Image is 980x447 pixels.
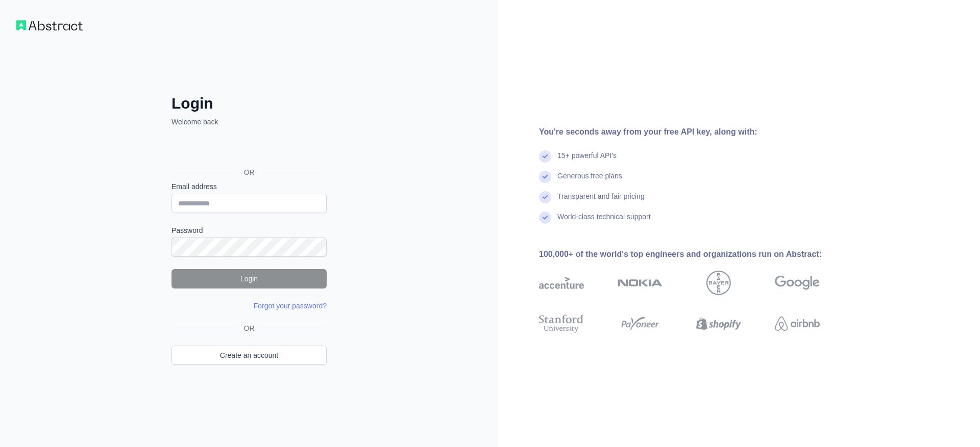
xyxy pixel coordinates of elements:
[171,346,327,365] a: Create an account
[539,271,584,295] img: accenture
[539,191,551,203] img: check mark
[171,225,327,235] label: Password
[236,167,263,177] span: OR
[171,117,327,127] p: Welcome back
[171,94,327,113] h2: Login
[16,20,83,31] img: Workflow
[171,181,327,192] label: Email address
[240,323,259,333] span: OR
[557,150,617,171] div: 15+ powerful API's
[539,248,852,260] div: 100,000+ of the world's top engineers and organizations run on Abstract:
[539,126,852,138] div: You're seconds away from your free API key, along with:
[775,312,820,335] img: airbnb
[557,212,651,232] div: World-class technical support
[557,171,622,191] div: Generous free plans
[539,212,551,224] img: check mark
[539,171,551,183] img: check mark
[775,271,820,295] img: google
[539,150,551,163] img: check mark
[618,312,663,335] img: payoneer
[557,191,645,212] div: Transparent and fair pricing
[166,138,330,161] iframe: Sign in with Google Button
[539,312,584,335] img: stanford university
[706,271,731,295] img: bayer
[254,302,327,310] a: Forgot your password?
[618,271,663,295] img: nokia
[696,312,741,335] img: shopify
[171,269,327,288] button: Login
